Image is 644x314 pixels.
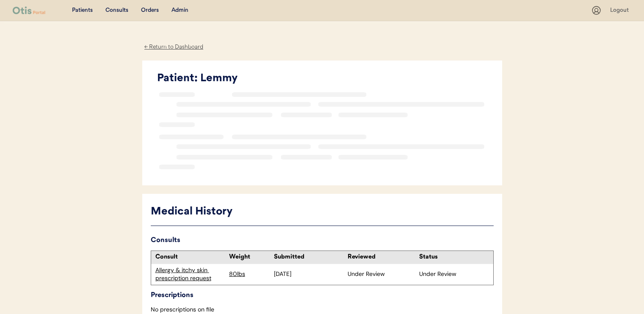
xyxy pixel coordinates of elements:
[229,253,272,262] div: Weight
[610,6,631,15] div: Logout
[171,6,188,15] div: Admin
[142,42,206,52] div: ← Return to Dashboard
[151,234,494,246] div: Consults
[419,270,489,278] div: Under Review
[141,6,159,15] div: Orders
[151,204,494,220] div: Medical History
[151,289,494,301] div: Prescriptions
[229,270,272,278] div: 80lbs
[151,306,494,314] div: No prescriptions on file
[72,6,93,15] div: Patients
[155,266,225,283] div: Allergy & itchy skin prescription request
[105,6,128,15] div: Consults
[157,71,494,87] div: Patient: Lemmy
[348,253,417,262] div: Reviewed
[419,253,489,262] div: Status
[348,270,417,278] div: Under Review
[274,270,343,278] div: [DATE]
[155,253,225,262] div: Consult
[274,253,343,262] div: Submitted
